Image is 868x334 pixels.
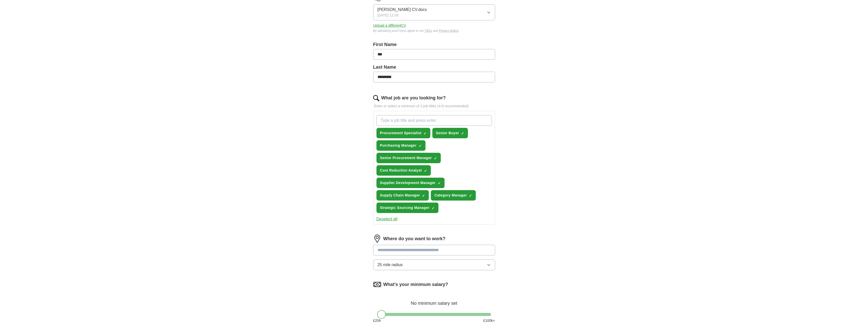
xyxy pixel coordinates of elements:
[380,193,420,198] span: Supply Chain Manager
[380,180,436,186] span: Supplier Development Manager
[373,4,495,20] button: [PERSON_NAME] CV.docx[DATE] 12:09
[419,144,422,148] span: ✓
[380,143,417,148] span: Purchasing Manager
[373,318,381,323] span: £ 20 k
[376,190,429,201] button: Supply Chain Manager✓
[373,95,379,101] img: search.png
[431,190,476,201] button: Category Manager✓
[373,235,381,243] img: location.png
[373,23,406,28] button: Upload a differentCV
[469,194,472,198] span: ✓
[438,181,441,185] span: ✓
[376,178,445,188] button: Supplier Development Manager✓
[373,295,495,307] div: No minimum salary set
[434,156,437,160] span: ✓
[432,128,468,138] button: Senior Buyer✓
[380,130,421,136] span: Procurement Specialist
[381,95,446,101] label: What job are you looking for?
[376,153,441,163] button: Senior Procurement Manager✓
[380,205,430,210] span: Strategic Sourcing Manager
[376,115,492,126] input: Type a job title and press enter
[376,203,438,213] button: Strategic Sourcing Manager✓
[461,131,464,135] span: ✓
[373,41,495,48] label: First Name
[434,193,467,198] span: Category Manager
[380,155,432,161] span: Senior Procurement Manager
[432,206,435,210] span: ✓
[383,281,448,288] label: What's your minimum salary?
[377,262,403,268] span: 25 mile radius
[383,235,446,242] label: Where do you want to work?
[483,318,495,323] span: £ 100 k+
[377,13,399,18] span: [DATE] 12:09
[422,194,425,198] span: ✓
[373,103,495,109] p: Enter or select a minimum of 3 job titles (4-8 recommended)
[380,168,422,173] span: Cost Reduction Analyst
[376,165,431,176] button: Cost Reduction Analyst✓
[376,128,430,138] button: Procurement Specialist✓
[373,260,495,270] button: 25 mile radius
[373,280,381,289] img: salary.png
[373,28,495,33] div: By uploading your CV you agree to our and .
[439,29,459,33] a: Privacy Notice
[424,169,427,173] span: ✓
[423,131,427,135] span: ✓
[373,64,495,71] label: Last Name
[377,7,427,13] span: [PERSON_NAME] CV.docx
[376,140,425,151] button: Purchasing Manager✓
[436,130,459,136] span: Senior Buyer
[376,216,398,222] button: Deselect all
[424,29,432,33] a: T&Cs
